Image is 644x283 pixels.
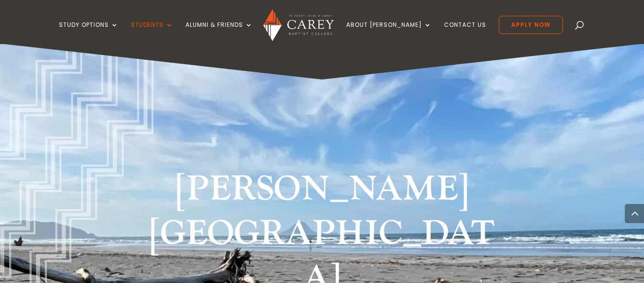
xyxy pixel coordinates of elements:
a: Apply Now [499,16,563,34]
a: About [PERSON_NAME] [346,22,432,44]
a: Students [131,22,173,44]
a: Contact Us [444,22,486,44]
a: Alumni & Friends [186,22,253,44]
img: Carey Baptist College [263,9,334,41]
a: Study Options [59,22,118,44]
